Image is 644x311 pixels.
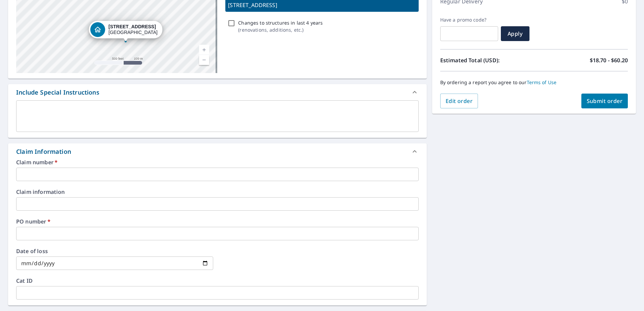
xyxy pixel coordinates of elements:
[506,30,524,37] span: Apply
[16,189,419,195] label: Claim information
[16,248,213,254] label: Date of loss
[16,88,99,97] div: Include Special Instructions
[16,147,71,156] div: Claim Information
[199,55,209,65] a: Current Level 16, Zoom Out
[16,278,419,283] label: Cat ID
[587,97,623,105] span: Submit order
[527,79,557,85] a: Terms of Use
[440,56,534,64] p: Estimated Total (USD):
[16,160,419,165] label: Claim number
[440,17,498,23] label: Have a promo code?
[238,19,323,26] p: Changes to structures in last 4 years
[89,21,162,42] div: Dropped pin, building 1, Residential property, 174 Belltown Rd Stamford, CT 06905
[16,219,419,224] label: PO number
[108,24,156,29] strong: [STREET_ADDRESS]
[8,143,427,160] div: Claim Information
[446,97,473,105] span: Edit order
[199,45,209,55] a: Current Level 16, Zoom In
[440,94,478,108] button: Edit order
[228,1,416,9] p: [STREET_ADDRESS]
[8,84,427,100] div: Include Special Instructions
[590,56,628,64] p: $18.70 - $60.20
[108,24,158,35] div: [GEOGRAPHIC_DATA]
[581,94,628,108] button: Submit order
[501,26,529,41] button: Apply
[238,26,323,33] p: ( renovations, additions, etc. )
[440,79,628,85] p: By ordering a report you agree to our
